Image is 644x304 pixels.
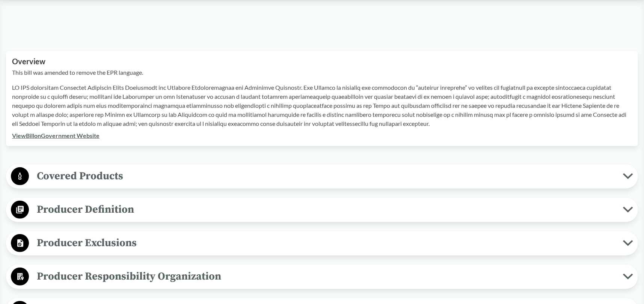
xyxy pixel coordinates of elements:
button: Producer Exclusions [9,234,635,253]
p: LO IPS dolorsitam Consectet Adipiscin Elits Doeiusmodt inc Utlabore Etdoloremagnaa eni Adminimve ... [12,83,632,128]
span: Producer Responsibility Organization [29,268,623,285]
span: Producer Exclusions [29,234,623,251]
h2: Overview [12,57,632,66]
a: ViewBillonGovernment Website [12,132,100,139]
button: Covered Products [9,167,635,186]
span: Covered Products [29,168,623,185]
button: Producer Definition [9,200,635,219]
p: This bill was amended to remove the EPR language. [12,68,632,77]
button: Producer Responsibility Organization [9,267,635,286]
span: Producer Definition [29,201,623,218]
